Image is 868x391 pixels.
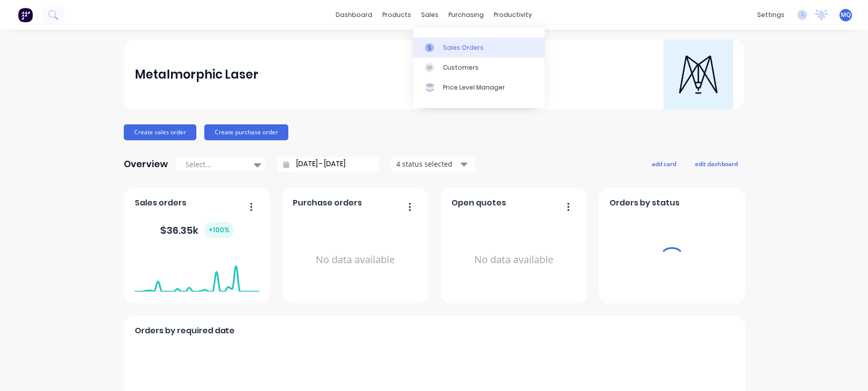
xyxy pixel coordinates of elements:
div: $ 36.35k [160,222,234,238]
a: Sales Orders [413,37,545,57]
button: Create sales order [124,124,196,140]
div: sales [417,7,444,22]
a: dashboard [331,7,378,22]
div: Sales Orders [443,43,484,52]
div: No data available [293,213,418,307]
img: Metalmorphic Laser [664,40,733,109]
div: productivity [489,7,537,22]
button: 4 status selected [391,157,475,172]
button: edit dashboard [689,157,744,170]
div: No data available [452,213,577,307]
span: Purchase orders [293,197,362,209]
div: settings [752,7,789,22]
span: Orders by status [610,197,680,209]
div: Metalmorphic Laser [135,65,259,85]
img: Factory [18,7,33,22]
div: Overview [124,154,168,174]
div: Price Level Manager [443,83,505,92]
span: MQ [841,10,851,19]
div: Customers [443,63,479,72]
span: Sales orders [135,197,186,209]
button: add card [645,157,683,170]
div: + 100 % [204,222,234,238]
div: purchasing [444,7,489,22]
span: Open quotes [452,197,507,209]
a: Customers [413,58,545,78]
button: Create purchase order [204,124,288,140]
div: products [378,7,417,22]
a: Price Level Manager [413,78,545,98]
div: 4 status selected [396,159,459,169]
